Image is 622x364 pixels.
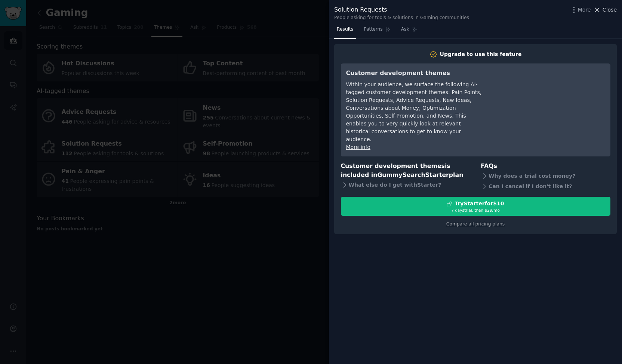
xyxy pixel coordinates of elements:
div: Solution Requests [334,5,469,15]
a: Results [334,24,356,39]
h3: Customer development themes is included in plan [341,162,471,180]
div: Can I cancel if I don't like it? [481,181,610,192]
div: Why does a trial cost money? [481,171,610,181]
iframe: YouTube video player [493,69,605,125]
h3: Customer development themes [346,69,483,78]
div: Within your audience, we surface the following AI-tagged customer development themes: Pain Points... [346,81,483,143]
span: Patterns [364,26,382,33]
span: More [578,6,591,14]
button: More [570,6,591,14]
div: Upgrade to use this feature [440,50,522,58]
h3: FAQs [481,162,610,171]
div: Try Starter for $10 [455,200,504,208]
div: What else do I get with Starter ? [341,180,471,190]
span: Ask [401,26,409,33]
a: Patterns [361,24,393,39]
span: Results [337,26,353,33]
button: TryStarterfor$107 daystrial, then $29/mo [341,197,610,216]
a: Ask [398,24,420,39]
div: People asking for tools & solutions in Gaming communities [334,15,469,21]
span: Close [603,6,617,14]
a: Compare all pricing plans [446,221,505,227]
span: GummySearch Starter [377,171,449,178]
a: More info [346,144,370,150]
button: Close [593,6,617,14]
div: 7 days trial, then $ 29 /mo [341,208,610,213]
